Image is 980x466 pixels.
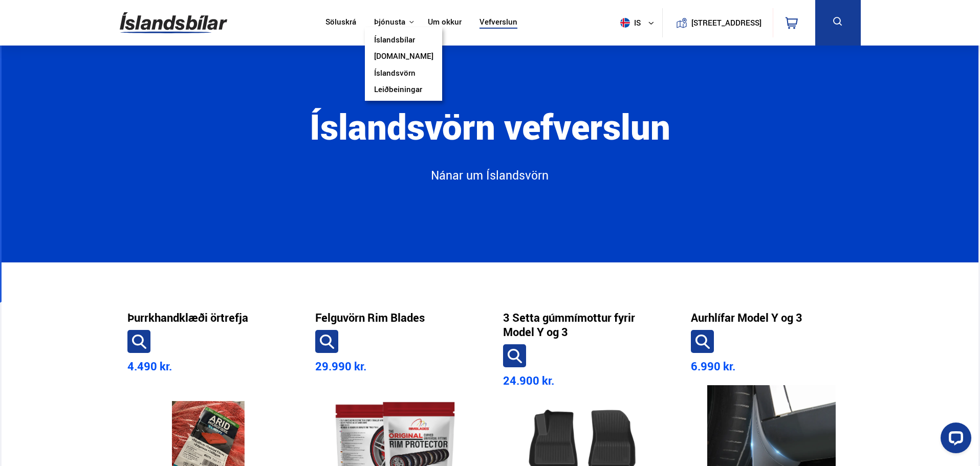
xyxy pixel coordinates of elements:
[503,310,664,339] a: 3 Setta gúmmímottur fyrir Model Y og 3
[932,418,975,461] iframe: LiveChat chat widget
[691,359,735,373] span: 6.990 kr.
[374,52,433,62] a: [DOMAIN_NAME]
[668,8,767,37] a: [STREET_ADDRESS]
[691,310,802,325] a: Aurhlífar Model Y og 3
[268,167,712,192] a: Nánar um Íslandsvörn
[325,17,356,28] a: Söluskrá
[480,17,517,28] a: Vefverslun
[503,373,554,388] span: 24.900 kr.
[616,8,662,38] button: is
[212,107,768,167] h1: Íslandsvörn vefverslun
[374,17,405,27] button: Þjónusta
[616,18,642,28] span: is
[428,17,462,28] a: Um okkur
[620,18,630,28] img: svg+xml;base64,PHN2ZyB4bWxucz0iaHR0cDovL3d3dy53My5vcmcvMjAwMC9zdmciIHdpZHRoPSI1MTIiIGhlaWdodD0iNT...
[315,310,425,325] a: Felguvörn Rim Blades
[120,6,227,39] img: G0Ugv5HjCgRt.svg
[374,35,415,46] a: Íslandsbílar
[374,69,416,79] a: Íslandsvörn
[127,359,172,373] span: 4.490 kr.
[315,359,366,373] span: 29.990 kr.
[127,310,248,325] a: Þurrkhandklæði örtrefja
[695,18,758,27] button: [STREET_ADDRESS]
[374,85,422,96] a: Leiðbeiningar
